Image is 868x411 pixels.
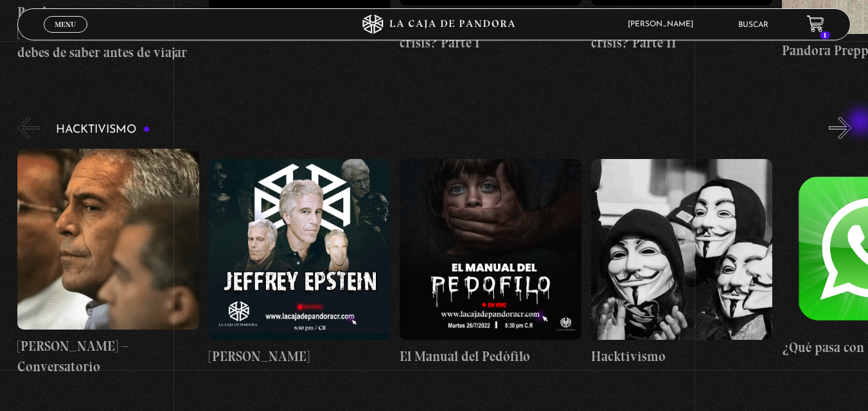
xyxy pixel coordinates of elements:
[55,21,76,28] span: Menu
[17,117,40,139] button: Previous
[209,149,391,377] a: [PERSON_NAME]
[591,346,773,367] h4: Hacktivismo
[807,15,824,33] a: 1
[17,2,199,63] h4: Pandora en [GEOGRAPHIC_DATA]: Lo que debes de saber antes de viajar
[400,346,581,367] h4: El Manual del Pedófilo
[829,117,851,139] button: Next
[621,21,706,28] span: [PERSON_NAME]
[591,149,773,377] a: Hacktivismo
[17,149,199,377] a: [PERSON_NAME] – Conversatorio
[209,346,391,367] h4: [PERSON_NAME]
[56,124,150,136] h3: Hacktivismo
[738,21,768,29] a: Buscar
[50,31,80,40] span: Cerrar
[400,149,581,377] a: El Manual del Pedófilo
[17,336,199,376] h4: [PERSON_NAME] – Conversatorio
[820,31,830,39] span: 1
